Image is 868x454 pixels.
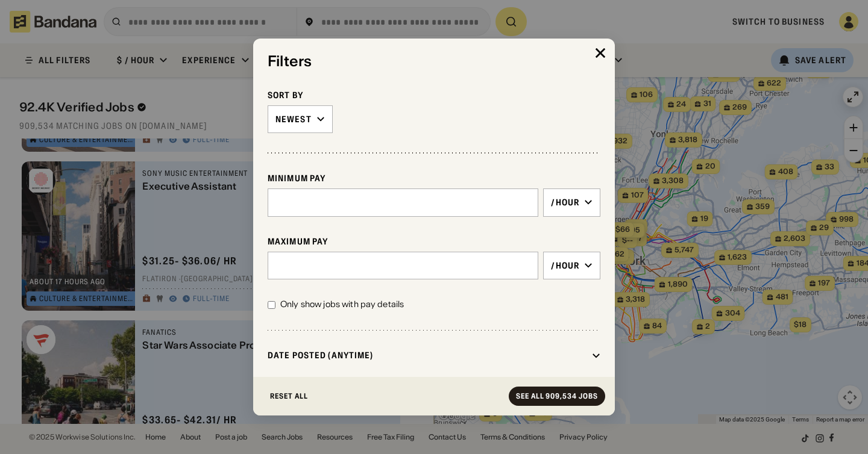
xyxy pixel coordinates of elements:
[270,393,308,400] div: Reset All
[275,114,312,125] div: Newest
[280,299,404,311] div: Only show jobs with pay details
[551,197,579,208] div: /hour
[551,260,579,271] div: /hour
[268,90,600,101] div: Sort By
[268,173,600,184] div: Minimum Pay
[268,53,600,70] div: Filters
[268,350,587,361] div: Date Posted (Anytime)
[268,236,600,247] div: Maximum Pay
[516,393,598,400] div: See all 909,534 jobs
